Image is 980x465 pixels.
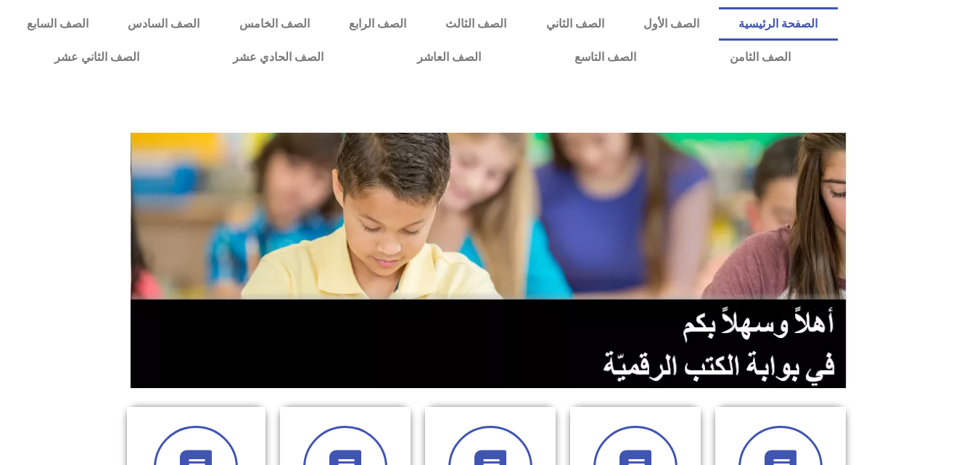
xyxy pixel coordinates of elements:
[624,7,719,41] a: الصف الأول
[7,7,108,41] a: الصف السابع
[683,41,837,74] a: الصف الثامن
[527,7,624,41] a: الصف الثاني
[186,41,370,74] a: الصف الحادي عشر
[220,7,329,41] a: الصف الخامس
[329,7,426,41] a: الصف الرابع
[7,41,186,74] a: الصف الثاني عشر
[426,7,526,41] a: الصف الثالث
[719,7,837,41] a: الصفحة الرئيسية
[370,41,527,74] a: الصف العاشر
[527,41,683,74] a: الصف التاسع
[108,7,219,41] a: الصف السادس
